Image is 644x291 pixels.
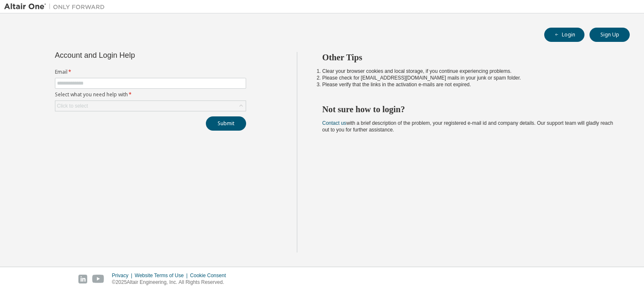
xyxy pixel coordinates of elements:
[322,52,615,63] h2: Other Tips
[55,101,246,111] div: Click to select
[55,69,246,75] label: Email
[206,116,246,131] button: Submit
[78,275,87,283] img: linkedin.svg
[4,3,109,11] img: Altair One
[322,75,615,81] li: Please check for [EMAIL_ADDRESS][DOMAIN_NAME] mails in your junk or spam folder.
[322,81,615,88] li: Please verify that the links in the activation e-mails are not expired.
[322,104,615,115] h2: Not sure how to login?
[55,91,246,98] label: Select what you need help with
[92,275,104,283] img: youtube.svg
[322,120,346,126] a: Contact us
[589,28,630,42] button: Sign Up
[55,52,208,59] div: Account and Login Help
[544,28,584,42] button: Login
[322,68,615,75] li: Clear your browser cookies and local storage, if you continue experiencing problems.
[112,279,231,286] p: © 2025 Altair Engineering, Inc. All Rights Reserved.
[57,103,88,109] div: Click to select
[112,272,135,279] div: Privacy
[135,272,190,279] div: Website Terms of Use
[190,272,231,279] div: Cookie Consent
[322,120,613,133] span: with a brief description of the problem, your registered e-mail id and company details. Our suppo...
